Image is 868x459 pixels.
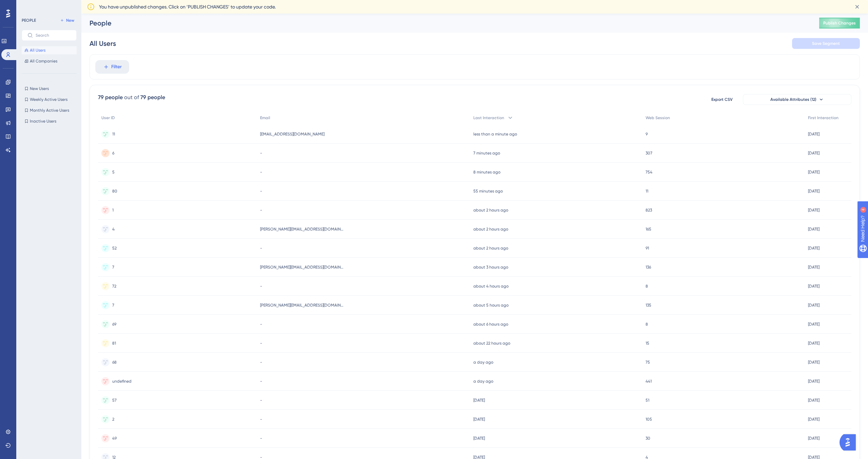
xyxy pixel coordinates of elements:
span: 15 [646,341,649,346]
time: about 3 hours ago [473,265,508,270]
time: [DATE] [473,398,485,403]
span: All Users [30,48,45,53]
div: 79 people [140,93,165,102]
span: 307 [646,150,652,156]
time: [DATE] [808,322,820,327]
time: 7 minutes ago [473,151,500,155]
span: 8 [646,322,648,327]
span: 165 [646,226,651,232]
time: [DATE] [808,360,820,365]
span: 754 [646,169,652,175]
button: Inactive Users [22,117,77,125]
span: 91 [646,245,649,251]
span: Weekly Active Users [30,97,67,102]
button: Filter [95,60,129,74]
span: New Users [30,86,49,91]
time: about 2 hours ago [473,208,508,213]
span: Need Help? [16,2,42,10]
button: Monthly Active Users [22,106,77,114]
span: 49 [112,436,117,441]
span: All Companies [30,58,57,64]
span: - [260,341,262,346]
span: Save Segment [812,41,840,46]
button: Weekly Active Users [22,95,77,104]
time: about 2 hours ago [473,246,508,251]
span: 105 [646,417,652,422]
span: 72 [112,283,116,289]
time: [DATE] [808,341,820,346]
time: about 4 hours ago [473,284,509,289]
span: [PERSON_NAME][EMAIL_ADDRESS][DOMAIN_NAME] [260,264,345,270]
span: Export CSV [711,97,733,102]
time: less than a minute ago [473,132,517,136]
time: a day ago [473,379,493,384]
span: [EMAIL_ADDRESS][DOMAIN_NAME] [260,131,324,137]
span: - [260,169,262,175]
span: 4 [112,226,115,232]
span: 1 [112,207,114,213]
time: [DATE] [473,417,485,422]
button: All Users [22,46,77,54]
span: - [260,322,262,327]
span: Filter [111,63,122,71]
time: about 22 hours ago [473,341,510,346]
div: out of [124,93,139,102]
time: about 6 hours ago [473,322,508,327]
span: 136 [646,264,651,270]
time: [DATE] [808,398,820,403]
span: 7 [112,302,114,308]
time: [DATE] [808,151,820,155]
span: - [260,398,262,403]
span: 69 [112,322,116,327]
time: [DATE] [808,417,820,422]
time: 55 minutes ago [473,189,503,194]
span: 75 [646,360,650,365]
span: 135 [646,302,651,308]
span: - [260,150,262,156]
span: Email [260,115,270,121]
time: [DATE] [808,246,820,251]
span: 80 [112,188,117,194]
time: [DATE] [808,379,820,384]
span: - [260,245,262,251]
span: - [260,207,262,213]
span: undefined [112,379,132,384]
span: 52 [112,245,117,251]
span: Last Interaction [473,115,504,121]
span: - [260,360,262,365]
time: [DATE] [473,436,485,441]
time: about 5 hours ago [473,303,509,308]
span: 68 [112,360,117,365]
span: - [260,188,262,194]
time: [DATE] [808,303,820,308]
span: First Interaction [808,115,839,121]
time: about 2 hours ago [473,227,508,232]
span: 81 [112,341,116,346]
time: [DATE] [808,189,820,194]
div: All Users [90,39,116,48]
time: [DATE] [808,436,820,441]
span: 30 [646,436,650,441]
span: New [66,18,74,23]
span: Inactive Users [30,118,56,124]
span: Monthly Active Users [30,108,69,113]
span: 9 [646,131,648,137]
span: 6 [112,150,114,156]
time: [DATE] [808,208,820,213]
button: Available Attributes (12) [743,94,851,105]
span: [PERSON_NAME][EMAIL_ADDRESS][DOMAIN_NAME] [260,302,345,308]
div: 79 people [98,93,123,102]
span: 5 [112,169,115,175]
span: You have unpublished changes. Click on ‘PUBLISH CHANGES’ to update your code. [99,3,276,11]
div: 4 [47,3,49,9]
span: Available Attributes (12) [770,97,816,102]
span: 441 [646,379,652,384]
span: 8 [646,283,648,289]
time: [DATE] [808,284,820,289]
span: 57 [112,398,117,403]
span: 51 [646,398,649,403]
time: [DATE] [808,265,820,270]
button: Export CSV [705,94,739,105]
input: Search [36,33,71,38]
